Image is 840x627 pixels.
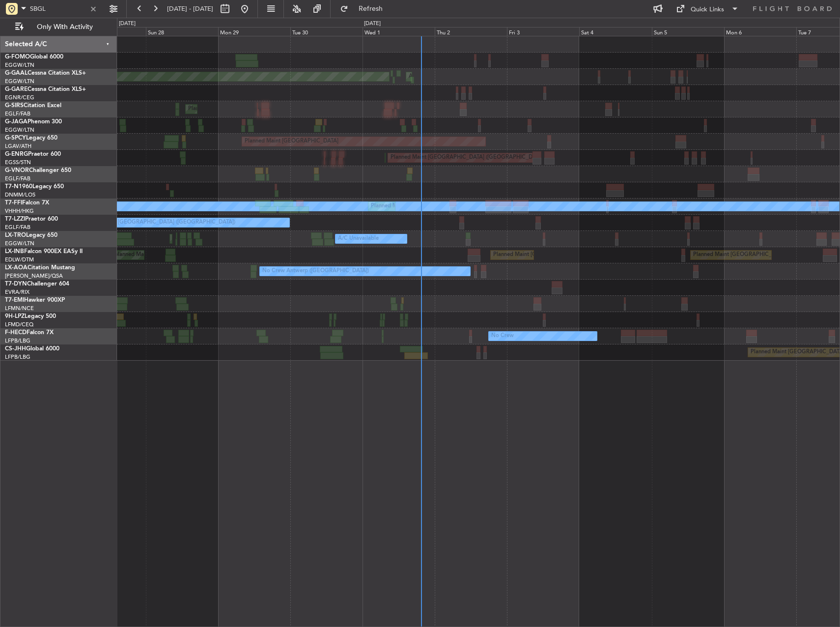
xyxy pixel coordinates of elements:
[409,69,466,84] div: AOG Maint Dusseldorf
[5,126,34,134] a: EGGW/LTN
[5,281,27,287] span: T7-DYN
[5,265,28,271] span: LX-AOA
[5,216,25,222] span: T7-LZZI
[363,27,435,36] div: Wed 1
[5,313,25,319] span: 9H-LPZ
[5,281,69,287] a: T7-DYNChallenger 604
[371,199,526,214] div: Planned Maint [GEOGRAPHIC_DATA] ([GEOGRAPHIC_DATA])
[5,119,62,125] a: G-JAGAPhenom 300
[5,305,34,312] a: LFMN/NCE
[5,353,30,361] a: LFPB/LBG
[691,5,724,15] div: Quick Links
[262,264,369,279] div: No Crew Antwerp ([GEOGRAPHIC_DATA])
[5,297,24,303] span: T7-EMI
[5,321,33,328] a: LFMD/CEQ
[5,103,61,109] a: G-SIRSCitation Excel
[5,70,86,76] a: G-GAALCessna Citation XLS+
[5,168,71,173] a: G-VNORChallenger 650
[5,265,75,271] a: LX-AOACitation Mustang
[391,150,545,165] div: Planned Maint [GEOGRAPHIC_DATA] ([GEOGRAPHIC_DATA])
[167,4,213,13] span: [DATE] - [DATE]
[350,5,392,12] span: Refresh
[5,249,24,255] span: LX-INB
[146,27,218,36] div: Sun 28
[5,200,22,206] span: T7-FFI
[30,1,86,16] input: Airport
[724,27,796,36] div: Mon 6
[5,78,34,85] a: EGGW/LTN
[338,231,379,246] div: A/C Unavailable
[5,110,30,117] a: EGLF/FAB
[5,207,34,215] a: VHHH/HKG
[5,346,59,352] a: CS-JHHGlobal 6000
[5,70,28,76] span: G-GAAL
[5,135,57,141] a: G-SPCYLegacy 650
[5,272,63,280] a: [PERSON_NAME]/QSA
[5,184,64,190] a: T7-N1960Legacy 650
[5,224,30,231] a: EGLF/FAB
[5,232,57,238] a: LX-TROLegacy 650
[5,94,34,101] a: EGNR/CEG
[435,27,507,36] div: Thu 2
[5,297,65,303] a: T7-EMIHawker 900XP
[5,346,26,352] span: CS-JHH
[671,1,744,17] button: Quick Links
[188,102,343,116] div: Planned Maint [GEOGRAPHIC_DATA] ([GEOGRAPHIC_DATA])
[76,215,235,230] div: A/C Unavailable [GEOGRAPHIC_DATA] ([GEOGRAPHIC_DATA])
[5,119,28,125] span: G-JAGA
[11,19,107,35] button: Only With Activity
[5,86,28,92] span: G-GARE
[5,288,29,296] a: EVRA/RIX
[507,27,579,36] div: Fri 3
[5,200,49,206] a: T7-FFIFalcon 7X
[5,168,29,173] span: G-VNOR
[290,27,363,36] div: Tue 30
[5,151,28,157] span: G-ENRG
[245,134,338,149] div: Planned Maint [GEOGRAPHIC_DATA]
[5,191,35,199] a: DNMM/LOS
[5,256,34,263] a: EDLW/DTM
[5,61,34,69] a: EGGW/LTN
[579,27,651,36] div: Sat 4
[5,135,26,141] span: G-SPCY
[218,27,290,36] div: Mon 29
[491,329,514,343] div: No Crew
[5,184,32,190] span: T7-N1960
[5,330,27,336] span: F-HECD
[26,24,104,30] span: Only With Activity
[5,142,31,150] a: LGAV/ATH
[5,54,63,60] a: G-FOMOGlobal 6000
[5,240,34,247] a: EGGW/LTN
[5,337,30,344] a: LFPB/LBG
[336,1,394,17] button: Refresh
[5,151,61,157] a: G-ENRGPraetor 600
[652,27,724,36] div: Sun 5
[5,330,54,336] a: F-HECDFalcon 7X
[5,159,31,166] a: EGSS/STN
[5,216,58,222] a: T7-LZZIPraetor 600
[5,86,86,92] a: G-GARECessna Citation XLS+
[119,20,136,28] div: [DATE]
[5,175,30,182] a: EGLF/FAB
[5,249,83,255] a: LX-INBFalcon 900EX EASy II
[493,248,587,262] div: Planned Maint [GEOGRAPHIC_DATA]
[5,103,24,109] span: G-SIRS
[5,232,26,238] span: LX-TRO
[5,313,56,319] a: 9H-LPZLegacy 500
[5,54,30,60] span: G-FOMO
[364,20,381,28] div: [DATE]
